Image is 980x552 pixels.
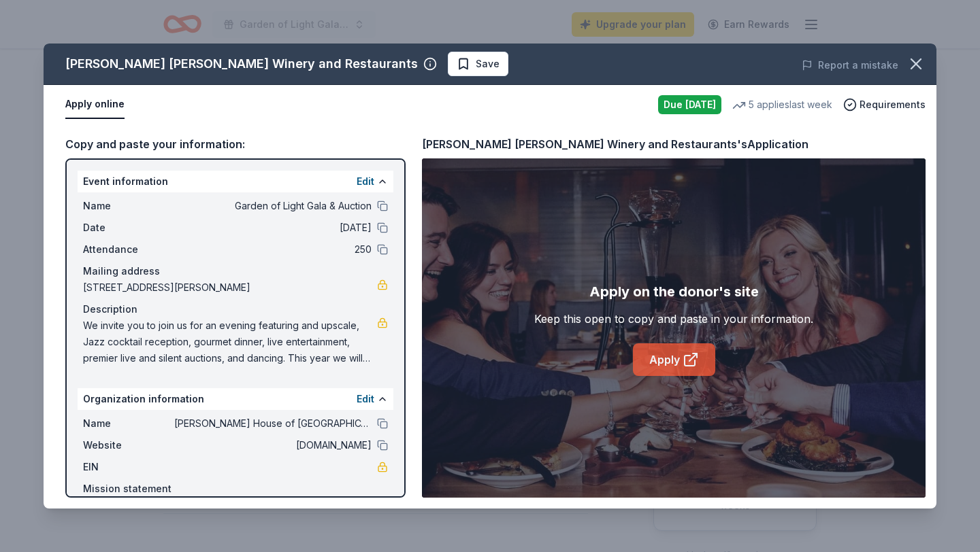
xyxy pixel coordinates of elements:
[78,388,393,410] div: Organization information
[732,97,832,113] div: 5 applies last week
[476,56,500,72] span: Save
[83,198,174,214] span: Name
[83,279,377,296] span: [STREET_ADDRESS][PERSON_NAME]
[83,459,174,475] span: EIN
[534,311,813,327] div: Keep this open to copy and paste in your information.
[65,90,125,119] button: Apply online
[357,173,374,190] button: Edit
[65,135,406,153] div: Copy and paste your information:
[802,57,898,73] button: Report a mistake
[174,241,372,258] span: 250
[65,53,418,75] div: [PERSON_NAME] [PERSON_NAME] Winery and Restaurants
[83,437,174,453] span: Website
[174,220,372,236] span: [DATE]
[83,301,388,317] div: Description
[174,198,372,214] span: Garden of Light Gala & Auction
[83,241,174,258] span: Attendance
[83,263,388,279] div: Mailing address
[78,171,393,192] div: Event information
[633,343,715,376] a: Apply
[422,135,808,153] div: [PERSON_NAME] [PERSON_NAME] Winery and Restaurants's Application
[860,97,926,113] span: Requirements
[843,97,926,113] button: Requirements
[83,415,174,432] span: Name
[589,281,759,303] div: Apply on the donor's site
[174,415,372,432] span: [PERSON_NAME] House of [GEOGRAPHIC_DATA][US_STATE]
[83,481,388,497] div: Mission statement
[83,220,174,236] span: Date
[658,95,721,114] div: Due [DATE]
[174,437,372,453] span: [DOMAIN_NAME]
[357,391,374,407] button: Edit
[448,52,508,76] button: Save
[83,317,377,366] span: We invite you to join us for an evening featuring and upscale, Jazz cocktail reception, gourmet d...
